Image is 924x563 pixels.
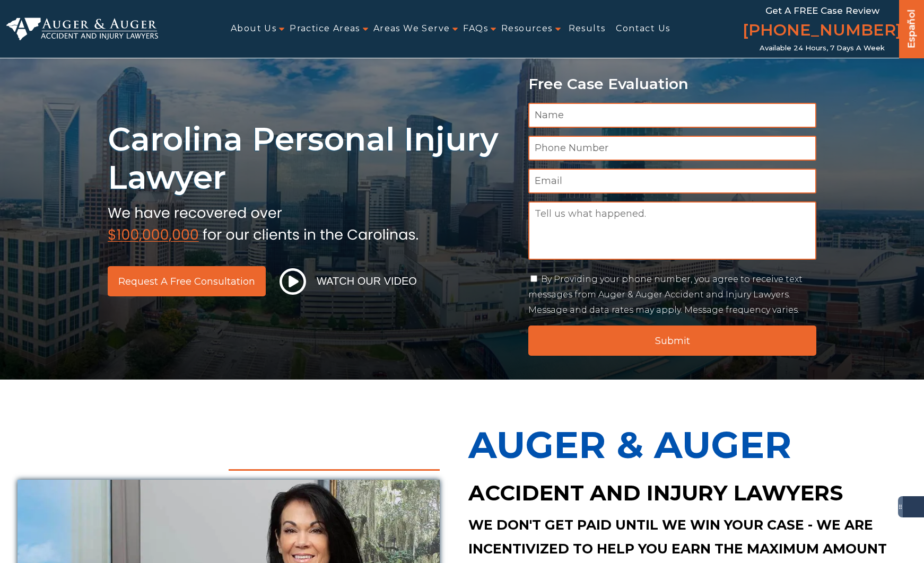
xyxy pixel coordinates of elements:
[743,19,902,44] a: [PHONE_NUMBER]
[528,274,803,315] label: By Providing your phone number, you agree to receive text messages from Auger & Auger Accident an...
[290,17,360,41] a: Practice Areas
[108,266,266,296] a: Request a Free Consultation
[463,17,488,41] a: FAQs
[528,136,816,161] input: Phone Number
[528,169,816,193] input: Email
[528,103,816,128] input: Name
[765,5,879,16] span: Get a FREE Case Review
[528,76,816,92] p: Free Case Evaluation
[468,411,906,478] p: Auger & Auger
[108,202,419,242] img: sub text
[501,17,553,41] a: Resources
[373,17,450,41] a: Areas We Serve
[528,326,816,356] input: Submit
[118,277,255,286] span: Request a Free Consultation
[760,44,885,52] span: Available 24 Hours, 7 Days a Week
[569,17,606,41] a: Results
[6,17,158,41] img: Auger & Auger Accident and Injury Lawyers Logo
[108,120,516,197] h1: Carolina Personal Injury Lawyer
[276,268,420,295] button: Watch Our Video
[468,478,906,508] h2: Accident and Injury Lawyers
[616,17,670,41] a: Contact Us
[231,17,276,41] a: About Us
